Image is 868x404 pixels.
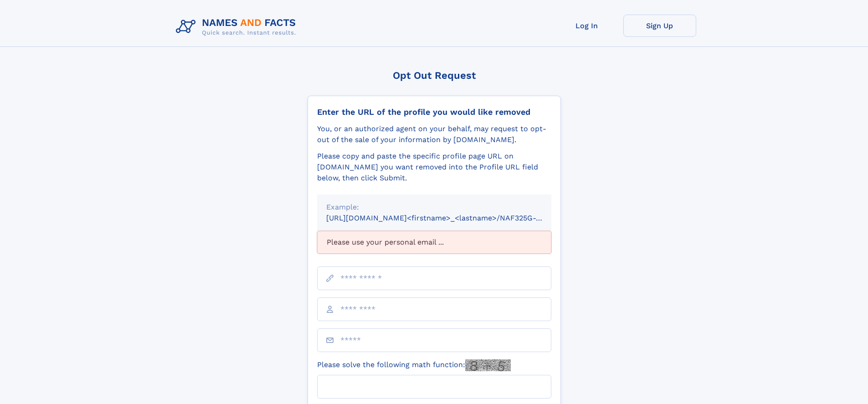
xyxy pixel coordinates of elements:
a: Sign Up [623,15,696,37]
div: You, or an authorized agent on your behalf, may request to opt-out of the sale of your informatio... [317,123,551,145]
div: Please copy and paste the specific profile page URL on [DOMAIN_NAME] you want removed into the Pr... [317,151,551,184]
label: Please solve the following math function: [317,359,511,371]
img: Logo Names and Facts [172,15,303,39]
div: Opt Out Request [308,70,561,81]
div: Please use your personal email ... [317,231,551,254]
small: [URL][DOMAIN_NAME]<firstname>_<lastname>/NAF325G-xxxxxxxx [326,214,569,222]
div: Enter the URL of the profile you would like removed [317,107,551,117]
div: Example: [326,202,542,213]
a: Log In [550,15,623,37]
